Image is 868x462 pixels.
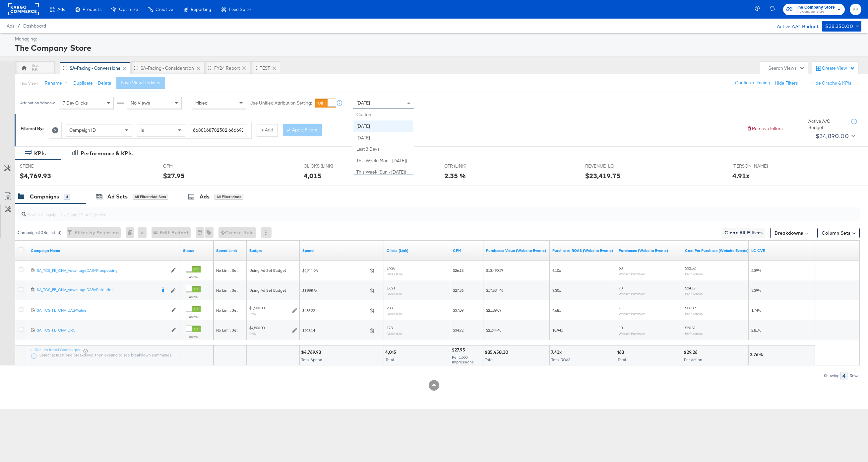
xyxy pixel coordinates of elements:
[816,131,849,141] div: $34,890.00
[783,4,845,15] button: The Company StoreThe Company Store
[684,349,700,355] div: $29.26
[31,248,178,253] a: Your campaign name.
[552,248,613,253] a: The total value of the purchase actions divided by spend tracked by your Custom Audience pixel on...
[301,357,322,362] span: Total Spend
[486,308,501,313] span: $2,189.09
[385,349,398,355] div: 4,015
[302,328,367,333] span: $205.14
[216,288,238,293] span: No Limit Set
[356,100,370,106] span: [DATE]
[486,288,503,293] span: $17,534.46
[444,171,466,181] div: 2.35 %
[585,163,635,169] span: REVENUE_LC
[387,332,403,336] sub: Clicks (Link)
[301,349,323,355] div: $4,769.93
[824,373,840,378] div: Showing:
[850,4,861,15] button: KK
[257,124,278,136] button: + Add
[18,230,62,236] div: Campaigns ( 0 Selected)
[453,328,464,333] span: $34.72
[353,166,414,178] div: This Week (Sun - [DATE])
[229,7,251,12] span: Feed Suite
[64,194,70,200] div: 4
[186,335,201,339] label: Active
[253,66,257,70] div: Drag to reorder tab
[685,312,703,316] sub: Per Purchase
[387,285,395,290] span: 1,621
[37,268,167,273] a: SA_TCS_FB_CNV_AdvantageDABAProspecting
[585,171,620,181] div: $23,419.75
[730,77,775,89] button: Configure Pacing
[20,81,37,86] div: This View:
[387,325,393,330] span: 178
[453,308,464,313] span: $37.09
[732,171,750,181] div: 4.91x
[30,193,59,200] div: Campaigns
[747,125,783,132] button: Remove Filters
[304,171,321,181] div: 4,015
[126,227,138,238] div: 0
[191,7,211,12] span: Reporting
[155,7,173,12] span: Creative
[353,143,414,155] div: Last 3 Days
[387,248,448,253] a: The number of clicks on links appearing on your ad or Page that direct people to your sites off F...
[722,228,765,238] button: Clear All Filters
[119,7,138,12] span: Optimize
[825,22,853,31] div: $38,350.00
[617,349,626,355] div: 163
[20,101,56,105] div: Attribution Window:
[822,21,861,32] button: $38,350.00
[452,347,467,353] div: $27.95
[73,80,93,86] button: Duplicate
[69,127,96,133] span: Campaign ID
[751,328,761,333] span: 2.81%
[63,100,88,106] span: 7 Day Clicks
[302,248,381,253] a: The total amount spent to date.
[63,66,67,70] div: Drag to reorder tab
[685,325,696,330] span: $20.51
[15,36,860,42] div: Managing:
[751,248,812,253] a: 1/0 Purchases / Clicks
[249,268,297,273] div: Using Ad Set Budget
[353,132,414,144] div: [DATE]
[685,332,703,336] sub: Per Purchase
[21,125,44,132] div: Filtered By:
[770,21,819,31] div: Active A/C Budget
[215,194,243,200] div: All Filtered Ads
[619,325,623,330] span: 10
[732,163,782,169] span: [PERSON_NAME]
[552,328,563,333] span: 10.94x
[302,268,367,273] span: $2,211.23
[249,305,265,311] div: $3,500.00
[551,349,564,355] div: 7.43x
[190,124,247,136] input: Enter a search term
[387,292,403,296] sub: Clicks (Link)
[216,308,238,313] span: No Limit Set
[23,23,46,29] span: Dashboard
[249,325,265,331] div: $4,800.00
[485,349,510,355] div: $35,458.30
[302,288,367,293] span: $1,885.34
[619,305,621,310] span: 7
[302,308,367,313] span: $468.22
[453,268,464,273] span: $26.18
[685,266,696,270] span: $32.52
[486,248,547,253] a: The total value of the purchase actions tracked by your Custom Audience pixel on your website aft...
[770,228,812,238] button: Breakdowns
[186,295,201,299] label: Active
[618,357,626,362] span: Total
[260,65,270,71] div: TEST
[57,7,65,12] span: Ads
[37,308,167,313] a: SA_TCS_FB_CNV_DABAValue
[70,65,120,71] div: SA-Pacing - Conversions
[183,248,211,253] a: Shows the current state of your Ad Campaign.
[134,66,138,70] div: Drag to reorder tab
[107,193,128,200] div: Ad Sets
[685,285,696,290] span: $24.17
[20,171,51,181] div: $4,769.93
[83,7,101,12] span: Products
[452,355,474,364] span: Per 1,000 Impressions
[551,357,571,362] span: Total ROAS
[216,248,244,253] a: If set, this is the maximum spend for your campaign.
